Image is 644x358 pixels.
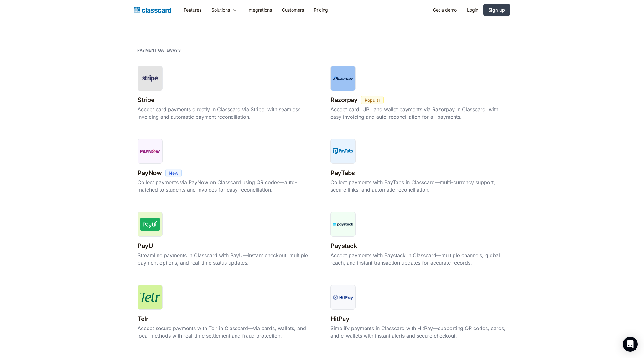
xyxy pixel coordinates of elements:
[462,3,483,17] a: Login
[140,148,160,155] img: PayNow
[140,293,160,302] img: Telr
[169,170,178,176] div: New
[330,179,506,194] div: Collect payments with PayTabs in Classcard—multi-currency support, secure links, and automatic re...
[211,7,230,13] div: Solutions
[327,62,510,125] a: RazorpayRazorpayPopularAccept card, UPI, and wallet payments via Razorpay in Classcard, with easy...
[138,95,154,106] h3: Stripe
[242,3,277,17] a: Integrations
[333,223,353,226] img: Paystack
[327,208,510,271] a: PaystackPaystackAccept payments with Paystack in Classcard—multiple channels, global reach, and i...
[488,7,505,13] div: Sign up
[138,106,314,121] div: Accept card payments directly in Classcard via Stripe, with seamless invoicing and automatic paym...
[179,3,206,17] a: Features
[138,179,314,194] div: Collect payments via PayNow on Classcard using QR codes—auto-matched to students and invoices for...
[134,208,317,271] a: PayUPayUStreamline payments in Classcard with PayU—instant checkout, multiple payment options, an...
[330,95,357,106] h3: Razorpay
[333,76,353,81] img: Razorpay
[330,314,349,324] h3: HitPay
[333,148,353,154] img: PayTabs
[138,168,162,179] h3: PayNow
[140,74,160,83] img: Stripe
[330,252,506,267] div: Accept payments with Paystack in Classcard—multiple channels, global reach, and instant transacti...
[140,218,160,231] img: PayU
[330,168,355,179] h3: PayTabs
[483,4,510,16] a: Sign up
[138,324,314,340] div: Accept secure payments with Telr in Classcard—via cards, wallets, and local methods with real-tim...
[137,47,181,53] h2: Payment gateways
[134,62,317,125] a: StripeStripeAccept card payments directly in Classcard via Stripe, with seamless invoicing and au...
[428,3,462,17] a: Get a demo
[623,337,638,352] div: Open Intercom Messenger
[138,314,148,324] h3: Telr
[138,252,314,267] div: Streamline payments in Classcard with PayU—instant checkout, multiple payment options, and real-t...
[333,295,353,300] img: HitPay
[206,3,242,17] div: Solutions
[138,241,153,252] h3: PayU
[330,324,506,340] div: Simplify payments in Classcard with HitPay—supporting QR codes, cards, and e-wallets with instant...
[134,281,317,344] a: TelrTelrAccept secure payments with Telr in Classcard—via cards, wallets, and local methods with ...
[327,135,510,198] a: PayTabsPayTabsCollect payments with PayTabs in Classcard—multi-currency support, secure links, an...
[365,97,380,103] div: Popular
[327,281,510,344] a: HitPayHitPaySimplify payments in Classcard with HitPay—supporting QR codes, cards, and e-wallets ...
[309,3,333,17] a: Pricing
[330,106,506,121] div: Accept card, UPI, and wallet payments via Razorpay in Classcard, with easy invoicing and auto-rec...
[330,241,357,252] h3: Paystack
[134,6,171,14] a: home
[134,135,317,198] a: PayNowPayNowNewCollect payments via PayNow on Classcard using QR codes—auto-matched to students a...
[277,3,309,17] a: Customers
